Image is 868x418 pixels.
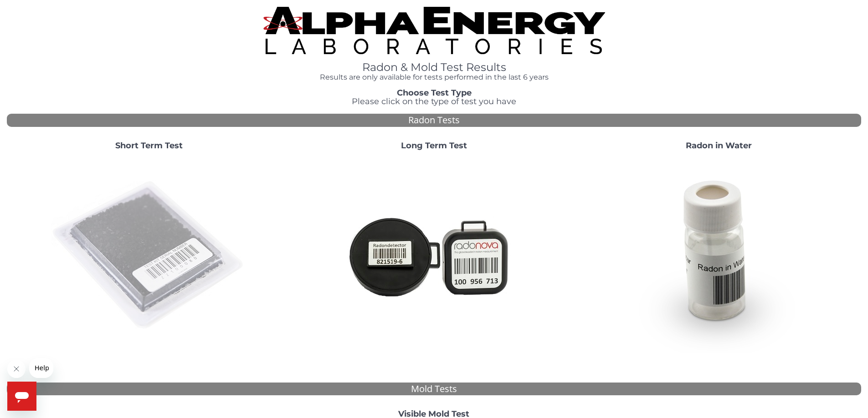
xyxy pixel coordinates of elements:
strong: Choose Test Type [397,88,472,98]
iframe: Close message [7,360,26,378]
iframe: Message from company [29,358,53,378]
img: ShortTerm.jpg [51,158,247,353]
iframe: Button to launch messaging window [7,382,36,411]
img: TightCrop.jpg [263,7,605,54]
strong: Short Term Test [115,141,183,151]
strong: Long Term Test [401,141,467,151]
div: Radon Tests [7,114,861,127]
img: Radtrak2vsRadtrak3.jpg [336,158,532,353]
strong: Radon in Water [686,141,752,151]
img: RadoninWater.jpg [621,158,817,353]
h4: Results are only available for tests performed in the last 6 years [263,73,605,81]
div: Mold Tests [7,383,861,396]
span: Please click on the type of test you have [352,96,516,106]
h1: Radon & Mold Test Results [263,61,605,73]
